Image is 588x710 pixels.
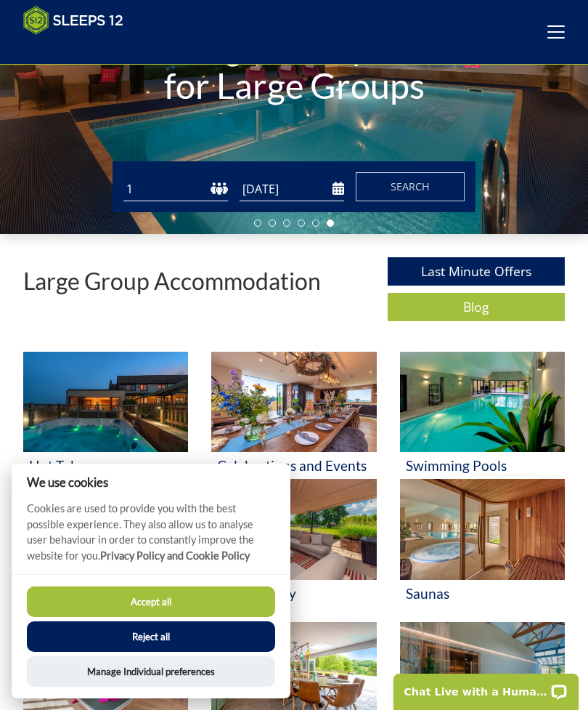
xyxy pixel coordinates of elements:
[211,479,376,579] img: 'Dog Friendly' - Large Group Accommodation Holiday Ideas
[388,293,565,321] a: Blog
[27,586,275,617] button: Accept all
[400,352,565,452] img: 'Swimming Pools' - Large Group Accommodation Holiday Ideas
[400,479,565,622] a: 'Saunas' - Large Group Accommodation Holiday Ideas Saunas
[27,621,275,652] button: Reject all
[23,352,188,452] img: 'Hot Tubs' - Large Group Accommodation Holiday Ideas
[211,352,376,479] a: 'Celebrations and Events' - Large Group Accommodation Holiday Ideas Celebrations and Events
[391,179,430,193] span: Search
[356,172,465,201] button: Search
[400,479,565,579] img: 'Saunas' - Large Group Accommodation Holiday Ideas
[400,352,565,479] a: 'Swimming Pools' - Large Group Accommodation Holiday Ideas Swimming Pools
[12,501,290,574] p: Cookies are used to provide you with the best possible experience. They also allow us to analyse ...
[406,586,559,601] h3: Saunas
[211,352,376,452] img: 'Celebrations and Events' - Large Group Accommodation Holiday Ideas
[240,177,344,201] input: Arrival Date
[23,6,123,35] img: Sleeps 12
[217,458,370,473] h3: Celebrations and Events
[384,664,588,710] iframe: LiveChat chat widget
[211,479,376,622] a: 'Dog Friendly' - Large Group Accommodation Holiday Ideas Dog Friendly
[16,44,168,56] iframe: Customer reviews powered by Trustpilot
[217,586,370,601] h3: Dog Friendly
[23,268,321,294] p: Large Group Accommodation
[29,458,182,473] h3: Hot Tubs
[23,352,188,479] a: 'Hot Tubs' - Large Group Accommodation Holiday Ideas Hot Tubs
[12,475,290,489] h2: We use cookies
[27,656,275,687] button: Manage Individual preferences
[100,549,250,562] a: Privacy Policy and Cookie Policy
[406,458,559,473] h3: Swimming Pools
[388,257,565,286] a: Last Minute Offers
